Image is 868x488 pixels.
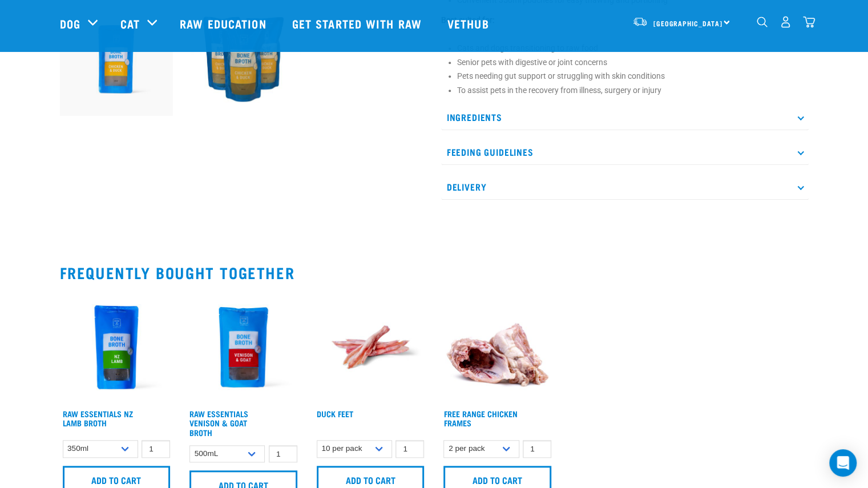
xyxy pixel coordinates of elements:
[60,15,80,32] a: Dog
[441,174,809,200] p: Delivery
[317,412,353,416] a: Duck Feet
[436,1,503,46] a: Vethub
[281,1,436,46] a: Get started with Raw
[187,291,300,404] img: Raw Essentials Venison Goat Novel Protein Hypoallergenic Bone Broth Cats & Dogs
[803,16,815,28] img: home-icon@2x.png
[457,84,809,96] li: To assist pets in the recovery from illness, surgery or injury
[443,412,517,425] a: Free Range Chicken Frames
[395,440,424,458] input: 1
[314,291,427,404] img: Raw Essentials Duck Feet Raw Meaty Bones For Dogs
[189,412,248,434] a: Raw Essentials Venison & Goat Broth
[441,139,809,165] p: Feeding Guidelines
[653,21,722,25] span: [GEOGRAPHIC_DATA]
[457,70,809,82] li: Pets needing gut support or struggling with skin conditions
[168,1,280,46] a: Raw Education
[441,291,554,404] img: 1236 Chicken Frame Turks 01
[457,57,809,68] li: Senior pets with digestive or joint concerns
[60,291,173,404] img: Raw Essentials New Zealand Lamb Bone Broth For Cats & Dogs
[142,440,170,458] input: 1
[60,2,173,116] img: RE Product Shoot 2023 Nov8793 1
[60,264,809,281] h2: Frequently bought together
[829,449,857,477] div: Open Intercom Messenger
[120,15,140,32] a: Cat
[757,17,768,27] img: home-icon-1@2x.png
[523,440,551,458] input: 1
[441,104,809,130] p: Ingredients
[187,2,300,116] img: CD Broth
[632,17,648,27] img: van-moving.png
[63,412,133,425] a: Raw Essentials NZ Lamb Broth
[780,16,792,28] img: user.png
[269,445,297,463] input: 1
